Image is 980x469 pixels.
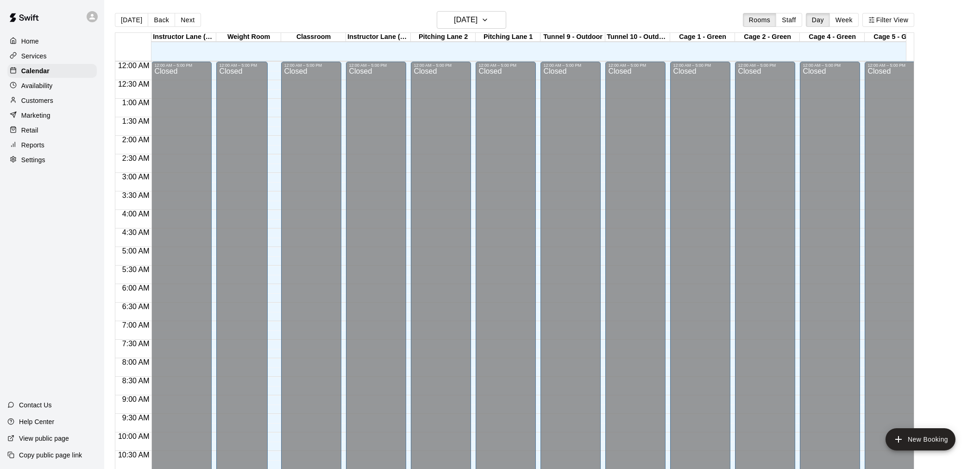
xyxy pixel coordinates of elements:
span: 7:30 AM [120,340,152,348]
span: 9:00 AM [120,395,152,403]
div: Cage 4 - Green [800,33,865,42]
span: 2:00 AM [120,136,152,144]
button: Rooms [743,13,776,27]
p: View public page [19,434,69,443]
div: 12:00 AM – 5:00 PM [608,63,663,68]
div: Cage 1 - Green [670,33,735,42]
button: Back [148,13,175,27]
div: Classroom [281,33,346,42]
div: 12:00 AM – 5:00 PM [284,63,339,68]
div: 12:00 AM – 5:00 PM [478,63,533,68]
div: 12:00 AM – 5:00 PM [219,63,265,68]
span: 6:30 AM [120,303,152,311]
span: 2:30 AM [120,154,152,162]
div: Tunnel 10 - Outdoor [605,33,670,42]
span: 8:30 AM [120,377,152,385]
span: 1:30 AM [120,117,152,125]
span: 3:30 AM [120,191,152,199]
a: Services [7,49,97,63]
a: Retail [7,123,97,137]
button: add [886,428,955,450]
span: 12:30 AM [116,80,152,88]
div: Instructor Lane (Cage 3) - Green [151,33,216,42]
span: 6:00 AM [120,284,152,292]
p: Retail [21,126,38,135]
a: Availability [7,79,97,93]
span: 9:30 AM [120,414,152,422]
button: Week [829,13,859,27]
span: 3:00 AM [120,173,152,181]
button: Next [175,13,201,27]
div: 12:00 AM – 5:00 PM [867,63,922,68]
span: 5:00 AM [120,247,152,255]
div: 12:00 AM – 5:00 PM [803,63,857,68]
a: Calendar [7,64,97,78]
div: 12:00 AM – 5:00 PM [738,63,792,68]
span: 4:00 AM [120,210,152,218]
p: Availability [21,81,53,90]
a: Settings [7,153,97,167]
a: Customers [7,94,97,108]
button: Staff [776,13,802,27]
p: Home [21,37,39,46]
span: 8:00 AM [120,358,152,366]
span: 12:00 AM [116,62,152,70]
div: Cage 5 - Green [865,33,930,42]
span: 4:30 AM [120,228,152,236]
div: 12:00 AM – 5:00 PM [349,63,403,68]
span: 1:00 AM [120,99,152,107]
span: 5:30 AM [120,266,152,273]
span: 10:30 AM [116,451,152,459]
h6: [DATE] [454,13,477,26]
p: Settings [21,155,45,165]
div: 12:00 AM – 5:00 PM [673,63,728,68]
a: Home [7,34,97,48]
div: Cage 2 - Green [735,33,800,42]
button: Filter View [862,13,914,27]
div: Pitching Lane 2 [411,33,476,42]
p: Contact Us [19,400,52,410]
button: [DATE] [115,13,148,27]
p: Help Center [19,417,54,426]
div: Weight Room [216,33,281,42]
button: Day [806,13,830,27]
p: Calendar [21,66,50,76]
span: 7:00 AM [120,321,152,329]
div: Pitching Lane 1 [476,33,540,42]
div: 12:00 AM – 5:00 PM [543,63,598,68]
p: Customers [21,96,53,105]
a: Reports [7,138,97,152]
button: [DATE] [437,11,506,29]
div: 12:00 AM – 5:00 PM [414,63,468,68]
span: 10:00 AM [116,432,152,440]
div: Instructor Lane (Cage 8) - Outdoor [346,33,411,42]
p: Marketing [21,111,50,120]
a: Marketing [7,108,97,122]
div: Tunnel 9 - Outdoor [540,33,605,42]
div: 12:00 AM – 5:00 PM [154,63,209,68]
p: Services [21,51,47,61]
p: Reports [21,140,44,150]
p: Copy public page link [19,450,82,460]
